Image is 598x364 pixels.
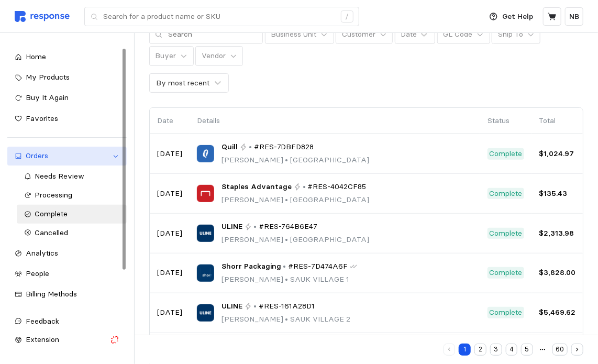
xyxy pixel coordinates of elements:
[253,301,257,312] p: •
[288,261,348,272] span: #RES-7D474A6F
[490,344,502,356] button: 3
[498,29,523,40] p: Ship To
[155,50,176,62] p: Buyer
[506,344,518,356] button: 4
[103,7,335,26] input: Search for a product name or SKU
[259,301,315,312] span: #RES-161A28D1
[17,186,127,205] a: Processing
[35,228,69,237] span: Cancelled
[401,29,417,40] div: Date
[222,274,357,285] p: [PERSON_NAME] SAUK VILLAGE 1
[222,261,281,272] span: Shorr Packaging
[35,209,68,218] span: Complete
[7,48,127,67] a: Home
[490,188,523,200] p: Complete
[157,307,182,318] p: [DATE]
[283,261,286,272] p: •
[222,234,369,246] p: [PERSON_NAME] [GEOGRAPHIC_DATA]
[7,244,127,263] a: Analytics
[7,109,127,128] a: Favorites
[149,46,194,66] button: Buyer
[474,344,486,356] button: 2
[17,167,127,186] a: Needs Review
[283,274,290,284] span: •
[552,344,568,356] button: 60
[168,25,257,44] input: Search
[26,248,58,258] span: Analytics
[483,7,540,27] button: Get Help
[7,312,127,331] button: Feedback
[490,148,523,160] p: Complete
[271,29,316,40] p: Business Unit
[443,29,472,40] p: GL Code
[222,141,238,153] span: Quill
[17,205,127,224] a: Complete
[195,46,243,66] button: Vendor
[265,25,334,45] button: Business Unit
[197,145,214,162] img: Quill
[157,148,182,160] p: [DATE]
[26,114,58,123] span: Favorites
[341,10,353,23] div: /
[308,181,367,193] span: #RES-4042CF85
[26,93,69,102] span: Buy It Again
[26,52,46,61] span: Home
[7,330,127,349] button: Extension
[259,221,318,233] span: #RES-764B6E47
[303,181,306,193] p: •
[7,264,127,283] a: People
[222,194,369,206] p: [PERSON_NAME] [GEOGRAPHIC_DATA]
[283,155,290,164] span: •
[197,185,214,202] img: Staples Advantage
[283,314,290,324] span: •
[539,115,575,127] p: Total
[283,195,290,204] span: •
[157,228,182,239] p: [DATE]
[17,224,127,242] a: Cancelled
[254,141,314,153] span: #RES-7DBFD828
[156,78,209,89] div: By most recent
[157,188,182,200] p: [DATE]
[26,269,49,278] span: People
[521,344,533,356] button: 5
[35,171,85,181] span: Needs Review
[7,89,127,107] a: Buy It Again
[26,289,77,299] span: Billing Methods
[539,267,575,279] p: $3,828.00
[15,11,70,22] img: svg%3e
[539,148,575,160] p: $1,024.97
[197,304,214,322] img: ULINE
[26,316,59,326] span: Feedback
[488,115,524,127] p: Status
[197,264,214,282] img: Shorr Packaging
[492,25,540,45] button: Ship To
[35,190,73,200] span: Processing
[222,155,369,166] p: [PERSON_NAME] [GEOGRAPHIC_DATA]
[7,285,127,304] a: Billing Methods
[197,115,473,127] p: Details
[222,181,292,193] span: Staples Advantage
[7,147,127,166] a: Orders
[202,50,226,62] p: Vendor
[539,228,575,239] p: $2,313.98
[222,301,242,312] span: ULINE
[539,188,575,200] p: $135.43
[539,307,575,318] p: $5,469.62
[283,235,290,244] span: •
[222,221,242,233] span: ULINE
[157,115,182,127] p: Date
[342,29,375,40] p: Customer
[7,68,127,87] a: My Products
[459,344,471,356] button: 1
[26,150,108,162] div: Orders
[503,11,534,23] p: Get Help
[490,307,523,318] p: Complete
[490,228,523,239] p: Complete
[197,225,214,242] img: ULINE
[437,25,490,45] button: GL Code
[249,141,252,153] p: •
[222,314,350,325] p: [PERSON_NAME] SAUK VILLAGE 2
[490,267,523,279] p: Complete
[253,221,257,233] p: •
[26,335,59,344] span: Extension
